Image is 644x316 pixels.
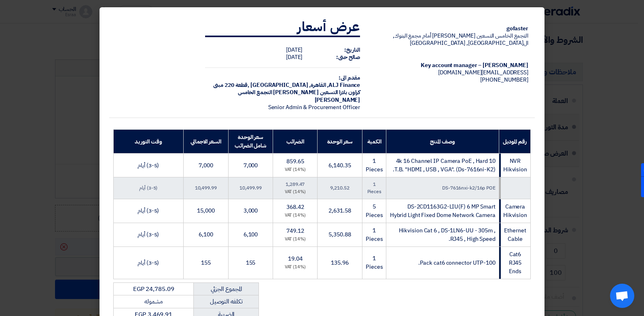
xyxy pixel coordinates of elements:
[197,206,214,215] span: 15,000
[328,230,351,239] span: 5,350.88
[288,255,303,263] span: 19.04
[213,81,360,97] span: القاهرة, [GEOGRAPHIC_DATA] ,قطعة 220 مبنى كراون بلازا التسعين [PERSON_NAME] التجمع الخامس
[276,166,314,173] div: (14%) VAT
[114,130,184,154] th: وقت التوريد
[244,206,258,215] span: 3,000
[362,130,386,154] th: الكمية
[393,157,496,174] span: 4k 16 Channel IP Camera PoE , Hard 10 T.B. "HDMI , USB , VGA". (Ds-7616ni-K2).
[276,236,314,243] div: (14%) VAT
[244,161,258,170] span: 7,000
[244,230,258,239] span: 6,100
[399,226,496,243] span: Hikvision Cat 6 , DS-1LN6-UU - 305m , RJ45 , High Speed.
[194,282,259,295] td: المجموع الجزئي
[276,189,314,196] div: (14%) VAT
[366,226,383,243] span: 1 Pieces
[286,157,304,166] span: 859.65
[276,264,314,271] div: (14%) VAT
[315,96,360,104] span: [PERSON_NAME]
[144,297,162,306] span: مشموله
[442,184,496,192] span: DS-7616nxi-k2/16p POE
[366,202,383,219] span: 5 Pieces
[138,161,159,170] span: (3-5) أيام
[138,230,159,239] span: (3-5) أيام
[480,76,528,84] span: [PHONE_NUMBER]
[373,25,528,32] div: gofaster
[328,161,351,170] span: 6,140.35
[327,81,360,89] span: ALJ Finance,
[286,203,304,211] span: 368.42
[366,157,383,174] span: 1 Pieces
[336,53,360,61] strong: صالح حتى:
[366,254,383,271] span: 1 Pieces
[199,230,213,239] span: 6,100
[499,154,530,177] td: NVR Hikvision
[499,130,530,154] th: رقم الموديل
[199,161,213,170] span: 7,000
[194,295,259,308] td: تكلفه التوصيل
[183,130,228,154] th: السعر الاجمالي
[268,103,360,112] span: Senior Admin & Procurement Officer
[610,284,634,308] a: Open chat
[276,212,314,219] div: (14%) VAT
[138,206,159,215] span: (3-5) أيام
[386,130,499,154] th: وصف المنتج
[139,184,157,192] span: (3-5) أيام
[328,206,351,215] span: 2,631.58
[286,227,304,235] span: 749.12
[273,130,318,154] th: الضرائب
[367,181,381,195] span: 1 Pieces
[339,74,360,82] strong: مقدم الى:
[228,130,273,154] th: سعر الوحدة شامل الضرائب
[201,259,211,267] span: 155
[499,246,530,279] td: Cat6 RJ45 Ends
[373,62,528,69] div: [PERSON_NAME] – Key account manager
[318,130,362,154] th: سعر الوحدة
[438,68,528,77] span: [EMAIL_ADDRESS][DOMAIN_NAME]
[499,223,530,246] td: Ethernet Cable
[330,184,349,192] span: 9,210.52
[418,259,496,267] span: 100-Pack cat6 connector UTP.
[393,32,528,47] span: التجمع الخامس التسعين [PERSON_NAME] أمام مجمع البنوك, ال[GEOGRAPHIC_DATA], [GEOGRAPHIC_DATA]
[499,199,530,223] td: Camera Hikvision
[239,184,261,192] span: 10,499.99
[138,259,159,267] span: (3-5) أيام
[114,282,194,295] td: EGP 24,785.09
[286,46,302,54] span: [DATE]
[344,46,360,54] strong: التاريخ:
[331,259,348,267] span: 135.96
[390,202,496,219] span: DS-2CD1163G2-LIU(F) 6 MP Smart Hybrid Light Fixed Dome Network Camera
[286,181,305,188] span: 1,289.47
[195,184,217,192] span: 10,499.99
[297,17,360,36] strong: عرض أسعار
[246,259,256,267] span: 155
[286,53,302,61] span: [DATE]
